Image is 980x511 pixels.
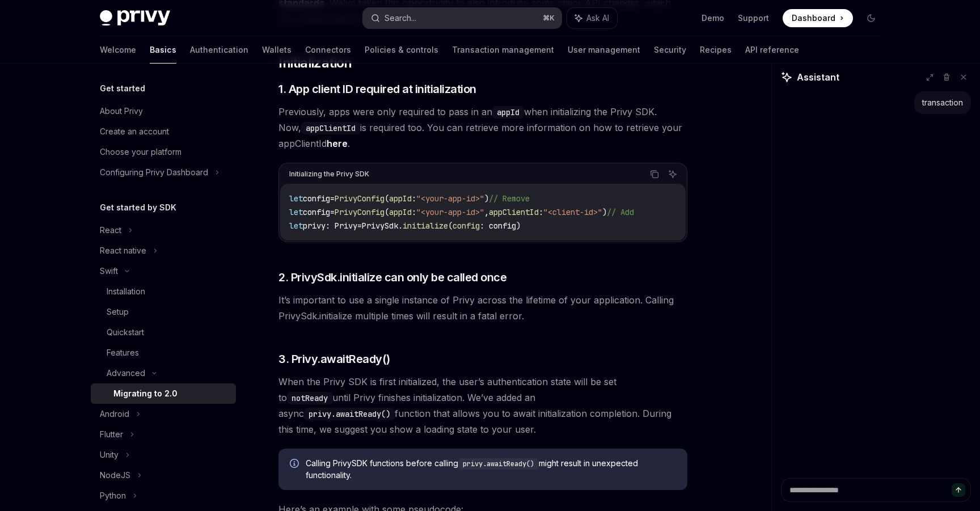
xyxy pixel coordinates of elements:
span: ( [385,193,389,204]
span: let [289,193,303,204]
span: config [303,193,330,204]
a: Choose your platform [91,142,236,162]
span: , [484,207,489,217]
h5: Get started by SDK [100,201,176,214]
span: let [289,221,303,231]
a: Quickstart [91,322,236,343]
span: config [453,221,480,231]
span: = [357,221,362,231]
span: ( [385,207,389,217]
span: Ask AI [586,12,609,24]
span: ) [602,207,607,217]
h5: Get started [100,82,145,95]
a: Policies & controls [365,36,438,64]
span: PrivySdk. [362,221,403,231]
div: React [100,223,121,237]
div: Unity [100,448,119,462]
code: appId [492,106,524,119]
div: About Privy [100,104,143,118]
a: Support [738,12,769,24]
a: Transaction management [452,36,554,64]
span: ( [448,221,453,231]
span: It’s important to use a single instance of Privy across the lifetime of your application. Calling... [278,292,687,324]
code: privy.awaitReady() [458,458,539,470]
svg: Info [290,459,301,470]
div: Quickstart [107,326,144,339]
a: Welcome [100,36,136,64]
button: Copy the contents from the code block [647,167,662,181]
span: ⌘ K [543,14,555,23]
span: appId [389,193,412,204]
a: Installation [91,281,236,302]
span: // Add [607,207,634,217]
code: notReady [287,392,332,404]
span: Previously, apps were only required to pass in an when initializing the Privy SDK. Now, is requir... [278,104,687,151]
span: = [330,193,335,204]
a: Security [654,36,686,64]
a: API reference [745,36,799,64]
a: Create an account [91,121,236,142]
span: When the Privy SDK is first initialized, the user’s authentication state will be set to until Pri... [278,374,687,437]
span: "<client-id>" [543,207,602,217]
button: Search...⌘K [363,8,561,28]
span: // Remove [489,193,530,204]
span: appId [389,207,412,217]
a: Setup [91,302,236,322]
img: dark logo [100,10,170,26]
a: Recipes [700,36,732,64]
div: Setup [107,305,129,319]
div: Configuring Privy Dashboard [100,166,208,179]
a: User management [568,36,640,64]
span: let [289,207,303,217]
span: = [330,207,335,217]
span: Dashboard [792,12,835,24]
code: appClientId [301,122,360,134]
div: transaction [922,97,963,108]
span: ) [484,193,489,204]
button: Toggle dark mode [862,9,880,27]
a: Migrating to 2.0 [91,383,236,404]
span: "<your-app-id>" [416,207,484,217]
span: "<your-app-id>" [416,193,484,204]
a: Demo [702,12,724,24]
a: Dashboard [783,9,853,27]
button: Ask AI [665,167,680,181]
span: Assistant [797,70,839,84]
span: Calling PrivySDK functions before calling might result in unexpected functionality. [306,458,676,481]
span: 3. Privy.awaitReady() [278,351,390,367]
span: PrivyConfig [335,193,385,204]
a: Authentication [190,36,248,64]
span: : [412,193,416,204]
div: Choose your platform [100,145,181,159]
div: Create an account [100,125,169,138]
a: Basics [150,36,176,64]
a: here [327,138,348,150]
div: NodeJS [100,468,130,482]
div: Android [100,407,129,421]
button: Send message [952,483,965,497]
button: Ask AI [567,8,617,28]
div: Flutter [100,428,123,441]
div: Initializing the Privy SDK [289,167,369,181]
a: Wallets [262,36,292,64]
span: : [539,207,543,217]
code: privy.awaitReady() [304,408,395,420]
div: Features [107,346,139,360]
span: 1. App client ID required at initialization [278,81,476,97]
div: Migrating to 2.0 [113,387,178,400]
div: Installation [107,285,145,298]
span: appClientId [489,207,539,217]
span: 2. PrivySdk.initialize can only be called once [278,269,506,285]
span: privy: Privy [303,221,357,231]
div: Search... [385,11,416,25]
span: PrivyConfig [335,207,385,217]
a: Features [91,343,236,363]
span: config [303,207,330,217]
a: About Privy [91,101,236,121]
span: : [412,207,416,217]
div: React native [100,244,146,257]
div: Swift [100,264,118,278]
a: Connectors [305,36,351,64]
div: Python [100,489,126,502]
span: : config) [480,221,521,231]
